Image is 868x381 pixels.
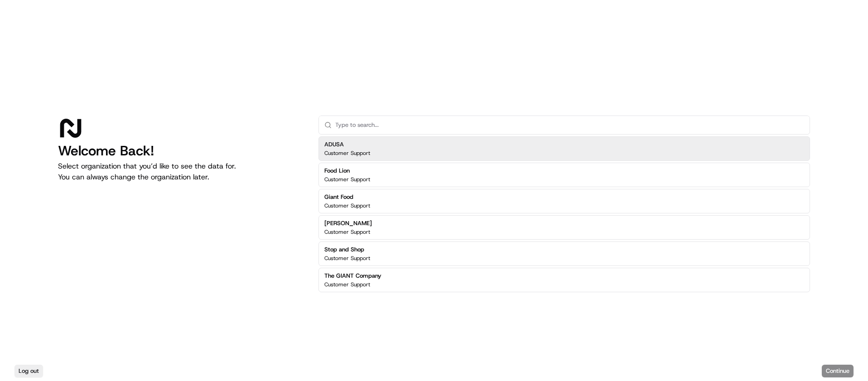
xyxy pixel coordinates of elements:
h2: Stop and Shop [324,246,370,254]
h2: Giant Food [324,193,370,201]
h2: Food Lion [324,167,370,175]
p: Customer Support [324,176,370,183]
h2: [PERSON_NAME] [324,219,372,227]
div: Suggestions [318,135,810,294]
h1: Welcome Back! [58,143,304,159]
p: Customer Support [324,150,370,157]
p: Customer Support [324,281,370,288]
p: Customer Support [324,202,370,209]
input: Type to search... [335,116,804,134]
p: Select organization that you’d like to see the data for. You can always change the organization l... [58,161,304,183]
p: Customer Support [324,228,370,236]
p: Customer Support [324,255,370,262]
h2: The GIANT Company [324,272,381,280]
h2: ADUSA [324,140,370,149]
button: Log out [14,365,43,377]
